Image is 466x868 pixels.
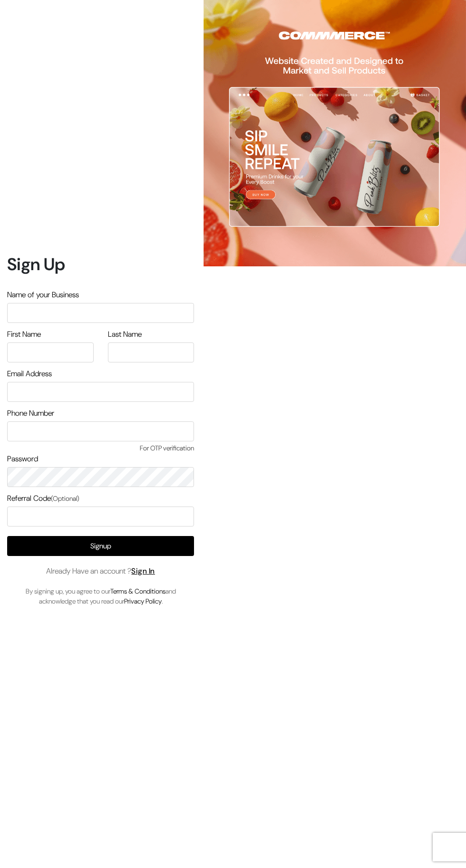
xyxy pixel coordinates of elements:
label: Referral Code [7,493,79,504]
label: First Name [7,329,41,340]
label: Password [7,453,38,465]
a: Sign In [131,566,155,576]
button: Signup [7,536,194,556]
a: Terms & Conditions [110,587,165,595]
p: By signing up, you agree to our and acknowledge that you read our . [7,586,194,606]
label: Last Name [108,329,142,340]
label: Phone Number [7,408,54,419]
span: (Optional) [51,494,79,503]
a: Privacy Policy [124,597,162,605]
label: Email Address [7,368,52,380]
label: Name of your Business [7,289,79,301]
span: Already Have an account ? [46,566,155,577]
span: For OTP verification [7,443,194,453]
h1: Sign Up [7,254,194,274]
